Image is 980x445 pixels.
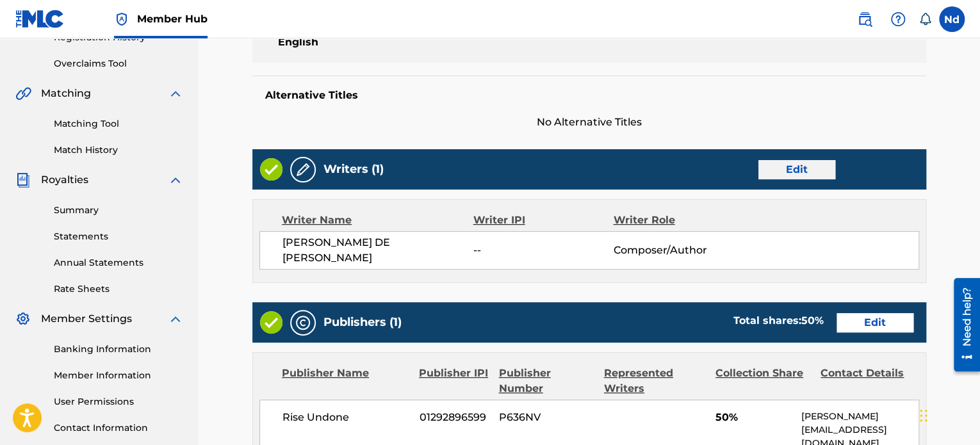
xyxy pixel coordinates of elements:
[168,311,183,327] img: expand
[54,395,183,409] a: User Permissions
[916,384,980,445] iframe: Chat Widget
[604,366,706,396] div: Represented Writers
[885,6,911,32] div: Help
[857,12,872,27] img: search
[54,343,183,356] a: Banking Information
[260,158,282,181] img: Valid
[939,6,965,32] div: User Menu
[260,311,282,334] img: Valid
[323,162,384,177] h5: Writers (1)
[473,213,614,228] div: Writer IPI
[852,6,878,32] a: Public Search
[54,230,183,243] a: Statements
[758,160,835,179] a: Edit
[15,10,65,28] img: MLC Logo
[920,396,927,435] div: Drag
[15,311,31,327] img: Member Settings
[890,12,906,27] img: help
[295,315,311,330] img: Publishers
[282,366,409,396] div: Publisher Name
[837,313,913,332] a: Edit
[801,410,919,423] p: [PERSON_NAME]
[419,366,489,396] div: Publisher IPI
[54,282,183,296] a: Rate Sheets
[41,172,88,188] span: Royalties
[282,235,473,266] span: [PERSON_NAME] DE [PERSON_NAME]
[265,89,913,102] h5: Alternative Titles
[715,366,811,396] div: Collection Share
[919,13,931,26] div: Notifications
[498,366,594,396] div: Publisher Number
[821,366,916,396] div: Contact Details
[168,172,183,188] img: expand
[54,256,183,270] a: Annual Statements
[295,162,311,177] img: Writers
[473,243,613,258] span: --
[613,213,740,228] div: Writer Role
[420,410,489,425] span: 01292896599
[54,117,183,131] a: Matching Tool
[114,12,129,27] img: Top Rightsholder
[54,421,183,435] a: Contact Information
[801,314,824,327] span: 50 %
[168,86,183,101] img: expand
[613,243,740,258] span: Composer/Author
[15,172,31,188] img: Royalties
[54,143,183,157] a: Match History
[15,86,31,101] img: Matching
[41,311,132,327] span: Member Settings
[54,57,183,70] a: Overclaims Tool
[54,369,183,382] a: Member Information
[41,86,91,101] span: Matching
[282,410,410,425] span: Rise Undone
[323,315,402,330] h5: Publishers (1)
[733,313,824,328] div: Total shares:
[278,35,437,50] span: English
[715,410,792,425] span: 50%
[944,273,980,376] iframe: Resource Center
[54,204,183,217] a: Summary
[252,115,926,130] span: No Alternative Titles
[499,410,594,425] span: P636NV
[282,213,473,228] div: Writer Name
[137,12,208,26] span: Member Hub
